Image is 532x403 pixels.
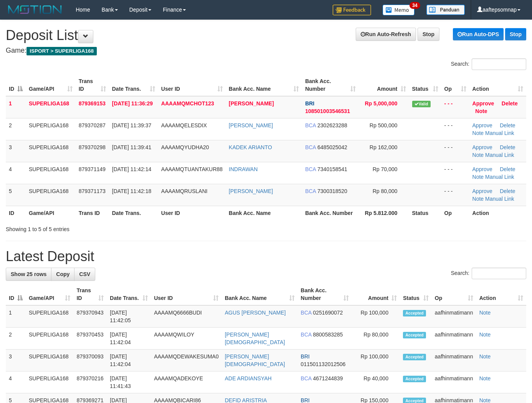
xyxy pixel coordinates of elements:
th: Date Trans.: activate to sort column ascending [109,74,158,96]
img: Button%20Memo.svg [383,5,415,15]
span: Copy 7300318520 to clipboard [317,188,347,194]
th: Bank Acc. Name [226,206,302,220]
th: Game/API: activate to sort column ascending [26,74,76,96]
a: Delete [502,100,518,107]
th: Game/API: activate to sort column ascending [26,283,73,305]
td: Rp 100,000 [352,350,400,371]
label: Search: [451,58,526,70]
span: Accepted [403,310,426,316]
a: Manual Link [485,174,514,180]
td: aafhinmatimann [432,350,476,371]
th: Trans ID: activate to sort column ascending [76,74,109,96]
td: [DATE] 11:41:43 [107,371,151,393]
img: Feedback.jpg [333,5,371,15]
span: BCA [305,166,316,172]
td: AAAAMQWILOY [151,328,222,350]
a: [PERSON_NAME] [229,122,273,128]
span: Copy [56,271,70,277]
td: SUPERLIGA168 [26,305,73,328]
td: 4 [6,371,26,393]
a: Delete [500,144,515,150]
span: 879370287 [79,122,106,128]
span: BCA [301,331,312,338]
td: [DATE] 11:42:04 [107,328,151,350]
a: Run Auto-Refresh [356,28,416,41]
a: Run Auto-DPS [453,28,504,40]
th: Bank Acc. Number [302,206,359,220]
td: SUPERLIGA168 [26,118,76,140]
span: BCA [305,122,316,128]
td: 1 [6,305,26,328]
a: Delete [500,188,515,194]
span: BCA [301,375,312,381]
td: SUPERLIGA168 [26,162,76,184]
span: Copy 4671244839 to clipboard [313,375,343,381]
span: 879369153 [79,100,106,107]
div: Showing 1 to 5 of 5 entries [6,222,216,233]
span: BCA [301,310,312,316]
span: Accepted [403,376,426,382]
span: [DATE] 11:39:41 [112,144,151,150]
span: 879370298 [79,144,106,150]
h1: Deposit List [6,28,526,43]
span: Rp 70,000 [373,166,398,172]
th: Trans ID [76,206,109,220]
td: AAAAMQ6666BUDI [151,305,222,328]
th: Trans ID: activate to sort column ascending [73,283,107,305]
h4: Game: [6,47,526,55]
a: Note [472,174,484,180]
a: Note [472,152,484,158]
h1: Latest Deposit [6,249,526,264]
a: Note [475,108,487,114]
span: Copy 8800583285 to clipboard [313,331,343,338]
a: Note [472,130,484,136]
th: Op [441,206,469,220]
th: Amount: activate to sort column ascending [359,74,409,96]
span: 879371149 [79,166,106,172]
span: Copy 2302623288 to clipboard [317,122,347,128]
td: SUPERLIGA168 [26,140,76,162]
span: Copy 6485025042 to clipboard [317,144,347,150]
th: Action [469,206,526,220]
a: Note [479,375,491,381]
a: Stop [418,28,439,41]
th: Bank Acc. Number: activate to sort column ascending [302,74,359,96]
th: Date Trans.: activate to sort column ascending [107,283,151,305]
th: Status: activate to sort column ascending [409,74,441,96]
th: ID [6,206,26,220]
td: SUPERLIGA168 [26,328,73,350]
span: [DATE] 11:42:18 [112,188,151,194]
td: 1 [6,96,26,118]
th: User ID: activate to sort column ascending [151,283,222,305]
span: [DATE] 11:42:14 [112,166,151,172]
td: Rp 40,000 [352,371,400,393]
label: Search: [451,268,526,279]
th: Op: activate to sort column ascending [432,283,476,305]
td: 3 [6,350,26,371]
a: Show 25 rows [6,268,51,281]
th: Bank Acc. Name: activate to sort column ascending [222,283,298,305]
th: Rp 5.812.000 [359,206,409,220]
input: Search: [472,268,526,279]
th: Date Trans. [109,206,158,220]
a: Approve [472,166,492,172]
span: Copy 011501132012506 to clipboard [301,361,346,367]
span: Copy 0251690072 to clipboard [313,310,343,316]
td: - - - [441,140,469,162]
span: Accepted [403,354,426,360]
a: Note [479,353,491,360]
td: aafhinmatimann [432,371,476,393]
span: BCA [305,144,316,150]
span: BRI [305,100,314,107]
a: Note [472,196,484,202]
a: INDRAWAN [229,166,258,172]
a: Note [479,331,491,338]
td: SUPERLIGA168 [26,184,76,206]
th: ID: activate to sort column descending [6,74,26,96]
td: SUPERLIGA168 [26,350,73,371]
span: AAAAMQMCHOT123 [161,100,214,107]
span: Valid transaction [412,101,431,107]
a: Approve [472,122,492,128]
td: 5 [6,184,26,206]
span: Rp 80,000 [373,188,398,194]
